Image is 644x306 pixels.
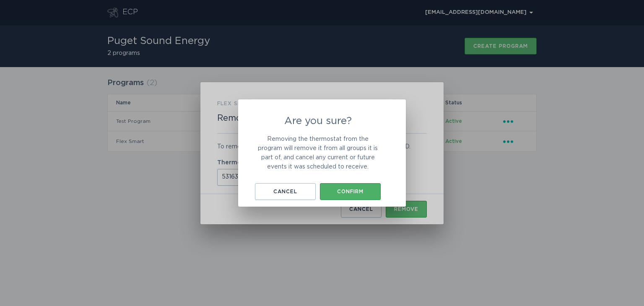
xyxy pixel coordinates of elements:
[259,189,312,194] div: Cancel
[320,183,381,200] button: Confirm
[255,135,381,171] p: Removing the thermostat from the program will remove it from all groups it is part of, and cancel...
[255,183,316,200] button: Cancel
[238,99,406,207] div: Are you sure?
[324,189,377,194] div: Confirm
[255,116,381,126] h2: Are you sure?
